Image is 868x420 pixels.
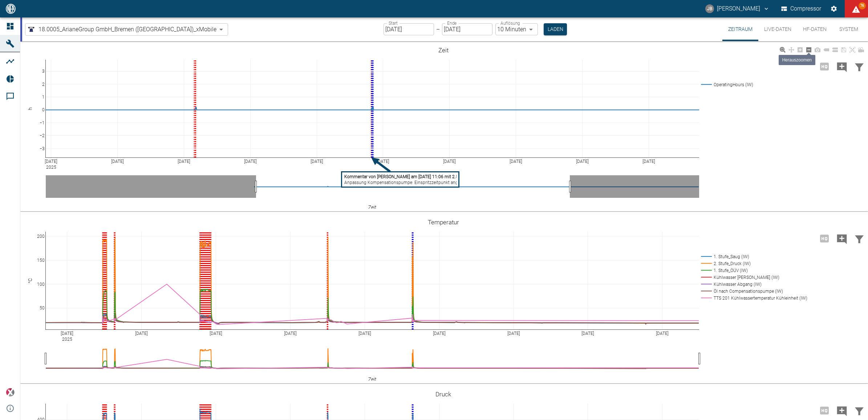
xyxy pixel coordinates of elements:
span: Hohe Auflösung nur für Zeiträume von <3 Tagen verfügbar [816,407,833,413]
tspan: Kommentar von [PERSON_NAME] am [DATE] 11:06 mit 2.514 [344,174,463,179]
label: Ende [447,20,457,26]
button: Daten filtern [851,401,868,420]
div: 10 Minuten [495,23,538,35]
button: Kommentar hinzufügen [833,229,851,248]
span: Hohe Auflösung nur für Zeiträume von <3 Tagen verfügbar [816,235,833,241]
button: jonas.busse@neuman-esser.com [704,2,771,15]
button: Daten filtern [851,229,868,248]
div: JB [705,4,714,13]
button: Daten filtern [851,57,868,76]
label: Start [389,20,398,26]
p: – [436,25,440,33]
input: DD.MM.YYYY [384,23,434,35]
span: 18.0005_ArianeGroup GmbH_Bremen ([GEOGRAPHIC_DATA])_xMobile [38,25,216,33]
img: Xplore Logo [6,388,15,397]
button: Live-Daten [758,17,797,41]
button: HF-Daten [797,17,832,41]
button: Laden [544,23,567,35]
span: 76 [859,2,866,9]
button: System [832,17,865,41]
span: Hohe Auflösung nur für Zeiträume von <3 Tagen verfügbar [816,63,833,69]
a: 18.0005_ArianeGroup GmbH_Bremen ([GEOGRAPHIC_DATA])_xMobile [27,25,216,34]
label: Auflösung [500,20,520,26]
img: logo [5,4,16,13]
button: Compressor [780,2,823,15]
button: Einstellungen [827,2,840,15]
tspan: Anpassung Kompensationspumpe: Einspritzzeitpunkt angepasst [344,180,471,185]
button: Zeitraum [722,17,758,41]
button: Kommentar hinzufügen [833,57,851,76]
input: DD.MM.YYYY [442,23,492,35]
button: Kommentar hinzufügen [833,401,851,420]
